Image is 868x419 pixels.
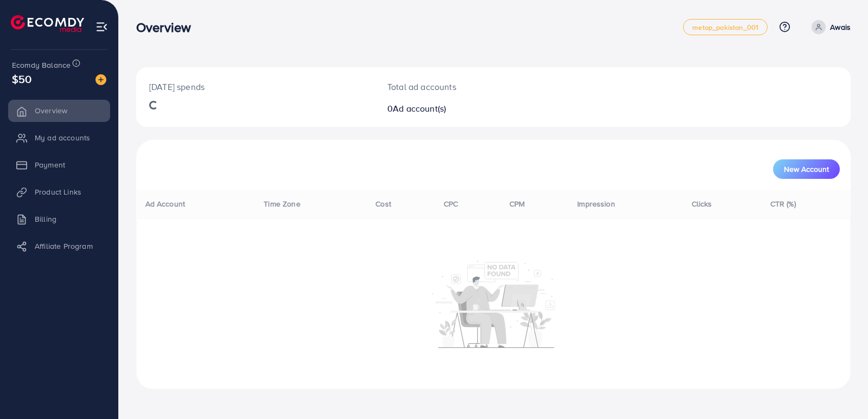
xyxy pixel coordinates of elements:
[136,20,200,35] h3: Overview
[784,165,829,173] span: New Account
[393,102,446,114] span: Ad account(s)
[692,24,758,31] span: metap_pakistan_001
[95,21,108,33] img: menu
[387,104,540,114] h2: 0
[773,159,840,179] button: New Account
[149,80,361,93] p: [DATE] spends
[12,71,31,87] span: $50
[387,80,540,93] p: Total ad accounts
[807,20,851,34] a: Awais
[11,15,84,32] img: logo
[95,74,106,85] img: image
[12,60,71,70] span: Ecomdy Balance
[683,19,768,35] a: metap_pakistan_001
[830,21,851,34] p: Awais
